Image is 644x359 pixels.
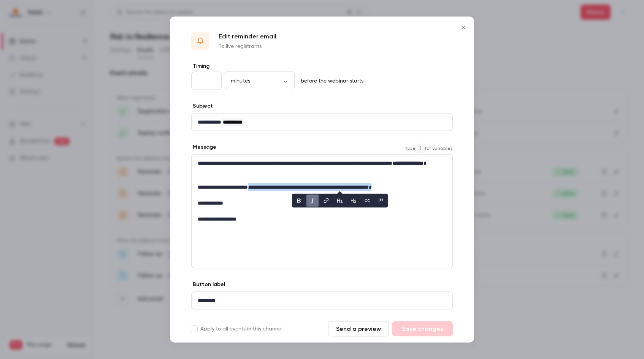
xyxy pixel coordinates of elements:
label: Timing [191,62,453,70]
div: editor [192,155,452,228]
button: Send a preview [328,321,389,337]
button: link [320,195,332,207]
p: To live registrants [219,43,276,50]
button: bold [293,195,305,207]
code: { [416,143,425,152]
div: minutes [225,77,295,84]
button: Close [456,20,471,35]
label: Message [191,143,216,151]
button: blockquote [375,195,387,207]
button: italic [306,195,319,207]
p: before the webinar starts [298,77,363,85]
div: editor [192,114,452,131]
span: Type for variables [404,143,453,152]
label: Apply to all events in this channel [191,325,282,333]
label: Subject [191,102,213,110]
p: Edit reminder email [219,32,276,41]
div: editor [192,292,452,309]
label: Button label [191,281,225,288]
